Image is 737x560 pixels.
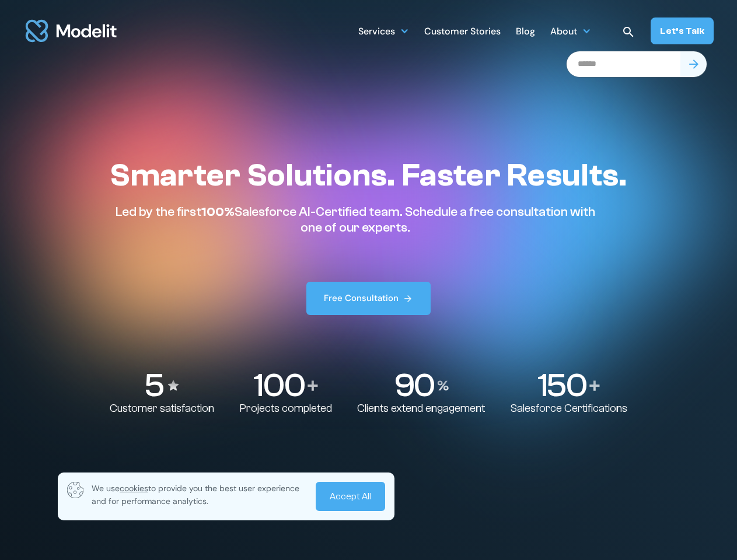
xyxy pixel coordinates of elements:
[437,380,449,391] img: Percentage
[308,380,318,391] img: Plus
[651,17,714,44] a: Let’s Talk
[240,402,332,415] p: Projects completed
[680,51,707,77] input: Submit
[110,402,214,415] p: Customer satisfaction
[253,369,304,402] p: 100
[110,204,601,235] p: Led by the first Salesforce AI-Certified team. Schedule a free consultation with one of our experts.
[306,282,431,315] a: Free Consultation
[511,402,627,415] p: Salesforce Certifications
[23,13,119,49] img: modelit logo
[110,156,627,195] h1: Smarter Solutions. Faster Results.
[394,369,434,402] p: 90
[357,402,485,415] p: Clients extend engagement
[424,19,501,42] a: Customer Stories
[358,19,409,42] div: Services
[516,21,535,44] div: Blog
[201,204,235,219] span: 100%
[537,369,586,402] p: 150
[550,19,591,42] div: About
[550,21,577,44] div: About
[120,483,148,494] span: cookies
[660,24,704,37] div: Let’s Talk
[166,379,180,393] img: Stars
[144,369,163,402] p: 5
[403,293,413,304] img: arrow right
[324,292,399,304] div: Free Consultation
[92,482,308,508] p: We use to provide you the best user experience and for performance analytics.
[516,19,535,42] a: Blog
[316,482,385,511] a: Accept All
[424,21,501,44] div: Customer Stories
[23,13,119,49] a: home
[358,21,395,44] div: Services
[589,380,600,391] img: Plus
